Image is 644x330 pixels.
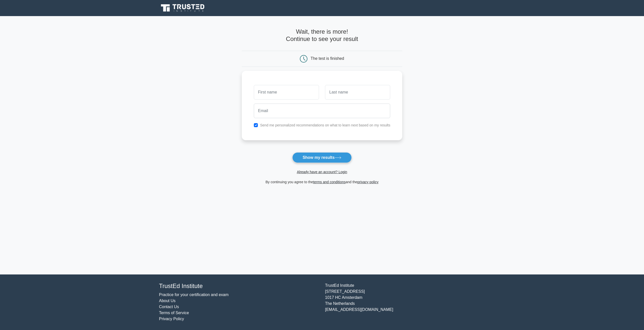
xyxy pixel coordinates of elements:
a: Already have an account? Login [297,170,347,174]
div: The test is finished [311,56,344,61]
a: privacy policy [357,180,379,184]
label: Send me personalized recommendations on what to learn next based on my results [260,123,390,127]
a: Privacy Policy [159,317,184,321]
div: By continuing you agree to the and the [239,179,406,185]
div: TrustEd Institute [STREET_ADDRESS] 1017 HC Amsterdam The Netherlands [EMAIL_ADDRESS][DOMAIN_NAME] [322,282,488,322]
a: Terms of Service [159,311,189,315]
input: Last name [325,85,390,100]
a: terms and conditions [313,180,346,184]
button: Show my results [292,152,352,163]
h4: Wait, there is more! Continue to see your result [242,28,403,43]
a: About Us [159,299,176,303]
a: Contact Us [159,305,179,309]
h4: TrustEd Institute [159,282,319,290]
input: First name [254,85,319,100]
a: Practice for your certification and exam [159,293,229,297]
input: Email [254,104,390,118]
